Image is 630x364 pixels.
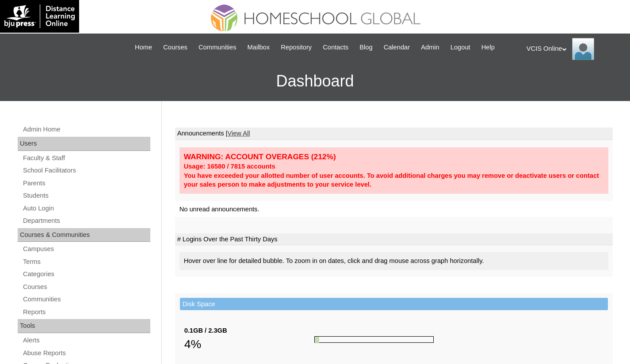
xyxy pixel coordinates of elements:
[421,42,439,53] span: Admin
[22,244,150,255] a: Campuses
[18,137,150,151] div: Users
[184,152,604,162] div: WARNING: ACCOUNT OVERAGES (212%)
[179,252,608,270] div: Hover over line for detailed bubble. To zoom in on dates, click and drag mouse across graph horiz...
[163,42,187,53] span: Courses
[572,38,594,60] img: VCIS Online Admin
[477,42,499,53] a: Help
[22,215,150,226] a: Departments
[22,269,150,280] a: Categories
[243,42,275,53] a: Mailbox
[199,42,237,53] span: Communities
[22,256,150,267] a: Terms
[527,38,621,60] div: VCIS Online
[18,319,150,333] div: Tools
[323,42,348,53] span: Contacts
[227,130,250,137] a: View All
[180,298,608,311] td: Disk Space
[22,153,150,164] a: Faculty & Staff
[4,4,75,28] img: logo-white.png
[135,42,152,53] span: Home
[175,233,613,246] td: # Logins Over the Past Thirty Days
[184,335,314,353] div: 4%
[379,42,414,53] a: Calendar
[318,42,353,53] a: Contacts
[22,281,150,293] a: Courses
[22,307,150,318] a: Reports
[184,326,314,335] div: 0.1GB / 2.3GB
[22,348,150,359] a: Abuse Reports
[451,42,470,53] span: Logout
[359,42,372,53] span: Blog
[281,42,312,53] span: Repository
[22,190,150,201] a: Students
[194,42,241,53] a: Communities
[481,42,495,53] span: Help
[22,165,150,176] a: School Facilitators
[4,61,626,101] h3: Dashboard
[22,335,150,346] a: Alerts
[355,42,377,53] a: Blog
[22,178,150,189] a: Parents
[22,124,150,135] a: Admin Home
[175,128,613,140] td: Announcements |
[159,42,192,53] a: Courses
[18,228,150,242] div: Courses & Communities
[184,171,604,189] div: You have exceeded your allotted number of user accounts. To avoid additional charges you may remo...
[248,42,270,53] span: Mailbox
[276,42,316,53] a: Repository
[22,203,150,214] a: Auto Login
[175,201,613,218] td: No unread announcements.
[184,163,275,170] strong: Usage: 16580 / 7815 accounts
[384,42,410,53] span: Calendar
[446,42,475,53] a: Logout
[416,42,444,53] a: Admin
[130,42,157,53] a: Home
[22,294,150,305] a: Communities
